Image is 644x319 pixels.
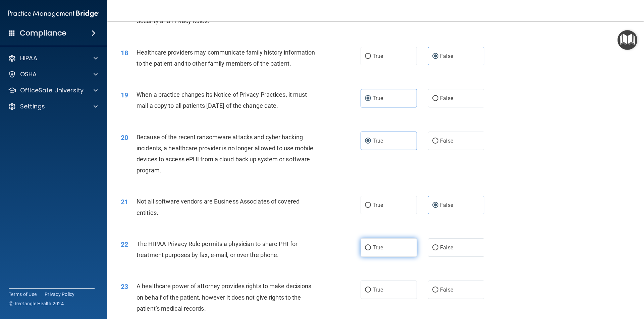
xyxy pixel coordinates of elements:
span: 19 [121,91,128,99]
span: True [373,244,383,251]
input: False [432,245,438,250]
span: False [440,95,453,101]
span: True [373,138,383,144]
a: OSHA [8,70,98,78]
p: Settings [20,102,45,110]
input: True [365,288,371,293]
span: 22 [121,240,128,248]
a: HIPAA [8,54,98,62]
input: False [432,96,438,101]
a: Terms of Use [9,291,37,298]
input: True [365,96,371,101]
input: False [432,139,438,144]
input: True [365,245,371,250]
span: 21 [121,198,128,206]
input: False [432,54,438,59]
span: Ⓒ Rectangle Health 2024 [9,300,64,307]
img: PMB logo [8,7,99,20]
span: False [440,287,453,293]
input: True [365,139,371,144]
input: True [365,54,371,59]
input: True [365,203,371,208]
span: The HIPAA Privacy Rule permits a physician to share PHI for treatment purposes by fax, e-mail, or... [137,240,298,258]
span: False [440,138,453,144]
span: False [440,53,453,59]
span: True [373,95,383,101]
h4: Compliance [20,28,66,38]
p: HIPAA [20,54,37,62]
a: OfficeSafe University [8,86,98,94]
button: Open Resource Center [618,30,637,50]
span: True [373,202,383,208]
iframe: Drift Widget Chat Controller [528,271,636,298]
span: When a practice changes its Notice of Privacy Practices, it must mail a copy to all patients [DAT... [137,91,307,109]
span: Not all software vendors are Business Associates of covered entities. [137,198,300,216]
input: False [432,288,438,293]
span: 20 [121,134,128,142]
span: Healthcare providers may communicate family history information to the patient and to other famil... [137,49,315,67]
p: OSHA [20,70,37,78]
span: False [440,202,453,208]
a: Settings [8,102,98,110]
a: Privacy Policy [45,291,75,298]
span: 23 [121,283,128,291]
span: A healthcare power of attorney provides rights to make decisions on behalf of the patient, howeve... [137,283,311,312]
span: False [440,244,453,251]
p: OfficeSafe University [20,86,84,94]
span: Because of the recent ransomware attacks and cyber hacking incidents, a healthcare provider is no... [137,134,313,174]
span: 18 [121,49,128,57]
input: False [432,203,438,208]
span: True [373,287,383,293]
span: True [373,53,383,59]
